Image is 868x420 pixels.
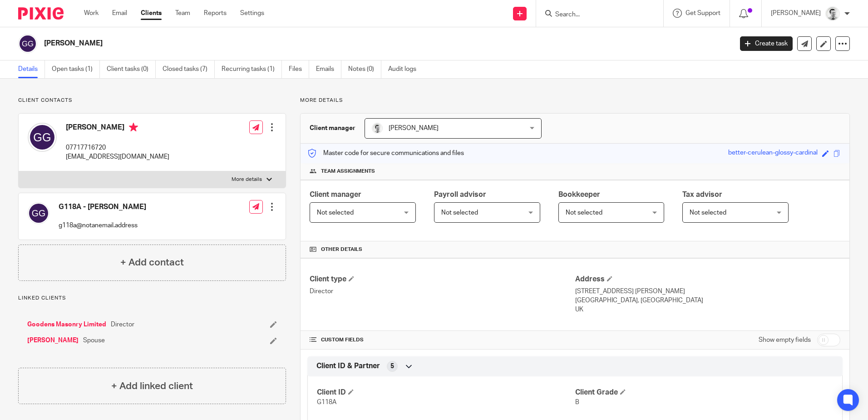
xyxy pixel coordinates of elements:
span: Payroll advisor [434,191,486,198]
a: Work [84,9,99,18]
span: G118A [317,399,336,405]
span: Client manager [310,191,361,198]
span: Bookkeeper [558,191,600,198]
a: Files [289,60,309,78]
span: Not selected [690,210,726,216]
span: Other details [321,246,362,253]
img: Andy_2025.jpg [372,123,383,134]
p: [EMAIL_ADDRESS][DOMAIN_NAME] [66,152,169,161]
span: [PERSON_NAME] [389,125,439,131]
img: Pixie [18,7,64,20]
a: Team [175,9,190,18]
h4: Client Grade [575,388,833,397]
a: Emails [316,60,341,78]
span: Not selected [317,210,354,216]
h4: G118A - [PERSON_NAME] [59,202,146,212]
h4: [PERSON_NAME] [66,123,169,134]
span: Get Support [686,10,720,16]
span: Director [111,320,134,329]
a: [PERSON_NAME] [27,336,79,345]
p: [PERSON_NAME] [771,9,821,18]
a: Recurring tasks (1) [222,60,282,78]
h4: Address [575,275,840,284]
p: Client contacts [18,97,286,104]
img: svg%3E [28,202,49,224]
p: Master code for secure communications and files [307,149,464,158]
span: 5 [390,362,394,371]
a: Closed tasks (7) [163,60,215,78]
p: Director [310,287,575,296]
span: Not selected [566,210,602,216]
h4: + Add linked client [111,379,193,393]
h4: CUSTOM FIELDS [310,336,575,344]
a: Audit logs [388,60,423,78]
a: Goodens Masonry Limited [27,320,106,329]
p: More details [232,176,262,183]
span: Spouse [83,336,105,345]
div: better-cerulean-glossy-cardinal [728,148,818,159]
input: Search [554,11,636,19]
img: svg%3E [28,123,57,152]
p: UK [575,305,840,314]
a: Settings [240,9,264,18]
h2: [PERSON_NAME] [44,39,590,48]
h3: Client manager [310,124,355,133]
p: g118a@notanemail.address [59,221,146,230]
span: Client ID & Partner [316,361,380,371]
i: Primary [129,123,138,132]
span: Team assignments [321,168,375,175]
a: Email [112,9,127,18]
p: Linked clients [18,295,286,302]
p: [GEOGRAPHIC_DATA], [GEOGRAPHIC_DATA] [575,296,840,305]
h4: Client type [310,275,575,284]
span: B [575,399,579,405]
a: Clients [141,9,162,18]
img: svg%3E [18,34,37,53]
label: Show empty fields [759,335,811,345]
a: Open tasks (1) [52,60,100,78]
a: Details [18,60,45,78]
a: Reports [204,9,227,18]
h4: Client ID [317,388,575,397]
p: More details [300,97,850,104]
p: 07717716720 [66,143,169,152]
img: Andy_2025.jpg [825,6,840,21]
a: Create task [740,36,793,51]
a: Notes (0) [348,60,381,78]
span: Not selected [441,210,478,216]
h4: + Add contact [120,255,184,270]
p: [STREET_ADDRESS] [PERSON_NAME] [575,287,840,296]
span: Tax advisor [682,191,722,198]
a: Client tasks (0) [107,60,156,78]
